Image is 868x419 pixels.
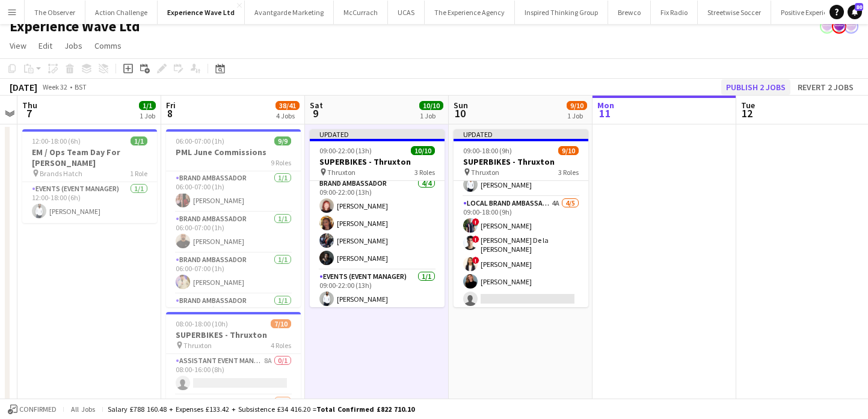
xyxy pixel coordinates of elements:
[34,38,57,54] a: Edit
[19,405,57,414] span: Confirmed
[10,40,26,51] span: View
[40,82,70,91] span: Week 32
[131,136,147,145] span: 1/1
[771,1,849,24] button: Positive Experience
[567,101,587,110] span: 9/10
[20,106,37,120] span: 7
[271,158,291,167] span: 9 Roles
[308,106,323,120] span: 9
[22,129,157,223] app-job-card: 12:00-18:00 (6h)1/1EM / Ops Team Day For [PERSON_NAME] Brands Hatch1 RoleEvents (Event Manager)1/...
[820,19,834,34] app-user-avatar: Sophie Barnes
[310,156,445,167] h3: SUPERBIKES - Thruxton
[10,81,37,93] div: [DATE]
[69,405,97,414] span: All jobs
[25,1,85,24] button: The Observer
[597,100,614,111] span: Mon
[166,253,301,294] app-card-role: Brand Ambassador1/106:00-07:00 (1h)[PERSON_NAME]
[139,101,156,110] span: 1/1
[158,1,245,24] button: Experience Wave Ltd
[848,5,862,19] a: 80
[452,106,468,120] span: 10
[271,341,291,350] span: 4 Roles
[271,319,291,328] span: 7/10
[164,106,176,120] span: 8
[22,100,37,111] span: Thu
[454,156,588,167] h3: SUPERBIKES - Thruxton
[316,405,414,414] span: Total Confirmed £822 710.10
[454,129,588,139] div: Updated
[319,146,372,155] span: 09:00-22:00 (13h)
[327,168,356,177] span: Thruxton
[651,1,698,24] button: Fix Radio
[10,17,140,35] h1: Experience Wave Ltd
[567,111,586,120] div: 1 Job
[334,1,388,24] button: McCurrach
[166,171,301,212] app-card-role: Brand Ambassador1/106:00-07:00 (1h)[PERSON_NAME]
[310,129,445,307] app-job-card: Updated09:00-22:00 (13h)10/10SUPERBIKES - Thruxton Thruxton3 Roles[PERSON_NAME] De la [PERSON_NAM...
[176,136,224,145] span: 06:00-07:00 (1h)
[183,341,212,350] span: Thruxton
[22,182,157,223] app-card-role: Events (Event Manager)1/112:00-18:00 (6h)[PERSON_NAME]
[454,100,468,111] span: Sun
[75,82,87,91] div: BST
[420,111,443,120] div: 1 Job
[698,1,771,24] button: Streetwise Soccer
[472,218,479,225] span: !
[245,1,334,24] button: Avantgarde Marketing
[166,147,301,158] h3: PML June Commissions
[140,111,155,120] div: 1 Job
[472,236,479,243] span: !
[85,1,158,24] button: Action Challenge
[166,354,301,395] app-card-role: Assistant Event Manager8A0/108:00-16:00 (8h)
[515,1,608,24] button: Inspired Thinking Group
[793,79,858,95] button: Revert 2 jobs
[310,270,445,311] app-card-role: Events (Event Manager)1/109:00-22:00 (13h)[PERSON_NAME]
[166,212,301,253] app-card-role: Brand Ambassador1/106:00-07:00 (1h)[PERSON_NAME]
[419,101,443,110] span: 10/10
[130,169,147,178] span: 1 Role
[414,168,435,177] span: 3 Roles
[310,129,445,139] div: Updated
[40,169,82,178] span: Brands Hatch
[90,38,126,54] a: Comms
[596,106,614,120] span: 11
[276,111,299,120] div: 4 Jobs
[388,1,425,24] button: UCAS
[166,329,301,340] h3: SUPERBIKES - Thruxton
[425,1,515,24] button: The Experience Agency
[166,294,301,335] app-card-role: Brand Ambassador1/106:00-07:00 (1h)
[274,136,291,145] span: 9/9
[471,168,499,177] span: Thruxton
[454,129,588,307] app-job-card: Updated09:00-18:00 (9h)9/10SUPERBIKES - Thruxton Thruxton3 Roles[PERSON_NAME][PERSON_NAME]Events ...
[844,19,858,34] app-user-avatar: Sophie Barnes
[558,146,579,155] span: 9/10
[463,146,512,155] span: 09:00-18:00 (9h)
[275,101,300,110] span: 38/41
[739,106,755,120] span: 12
[310,177,445,270] app-card-role: Brand Ambassador4/409:00-22:00 (13h)[PERSON_NAME][PERSON_NAME][PERSON_NAME][PERSON_NAME]
[608,1,651,24] button: Brewco
[454,197,588,311] app-card-role: Local Brand Ambassador4A4/509:00-18:00 (9h)![PERSON_NAME]![PERSON_NAME] De la [PERSON_NAME]![PERS...
[6,403,58,416] button: Confirmed
[166,100,176,111] span: Fri
[64,40,82,51] span: Jobs
[832,19,846,34] app-user-avatar: Florence Watkinson
[60,38,87,54] a: Jobs
[741,100,755,111] span: Tue
[32,136,81,145] span: 12:00-18:00 (6h)
[855,3,863,11] span: 80
[176,319,228,328] span: 08:00-18:00 (10h)
[411,146,435,155] span: 10/10
[472,257,479,264] span: !
[94,40,122,51] span: Comms
[310,100,323,111] span: Sat
[38,40,52,51] span: Edit
[166,129,301,307] app-job-card: 06:00-07:00 (1h)9/9PML June Commissions9 RolesBrand Ambassador1/106:00-07:00 (1h)[PERSON_NAME]Bra...
[558,168,579,177] span: 3 Roles
[5,38,31,54] a: View
[22,147,157,168] h3: EM / Ops Team Day For [PERSON_NAME]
